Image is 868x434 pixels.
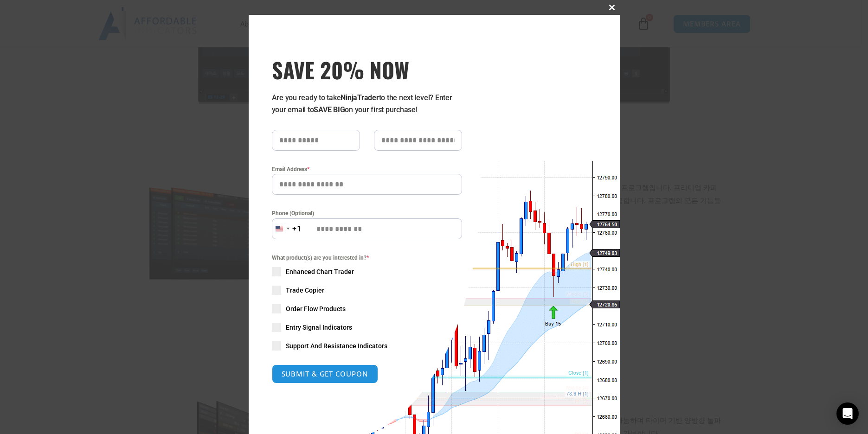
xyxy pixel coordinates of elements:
strong: SAVE BIG [314,105,345,114]
label: Phone (Optional) [272,209,462,218]
label: Support And Resistance Indicators [272,341,462,351]
label: Entry Signal Indicators [272,323,462,332]
span: Entry Signal Indicators [286,323,352,332]
button: Selected country [272,218,302,239]
span: SAVE 20% NOW [272,57,462,83]
div: Open Intercom Messenger [836,402,859,425]
strong: NinjaTrader [341,93,379,102]
button: SUBMIT & GET COUPON [272,364,378,383]
span: Trade Copier [286,286,324,295]
div: +1 [292,223,302,235]
span: Order Flow Products [286,304,346,313]
label: Email Address [272,165,462,174]
span: Enhanced Chart Trader [286,267,354,276]
span: What product(s) are you interested in? [272,253,462,262]
span: Support And Resistance Indicators [286,341,387,351]
label: Enhanced Chart Trader [272,267,462,276]
p: Are you ready to take to the next level? Enter your email to on your first purchase! [272,92,462,116]
label: Order Flow Products [272,304,462,313]
label: Trade Copier [272,286,462,295]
